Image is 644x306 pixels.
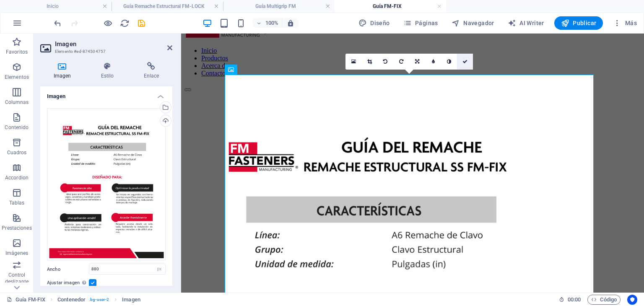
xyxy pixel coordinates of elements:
h3: Elemento #ed-874504757 [55,48,156,55]
span: Más [613,19,637,27]
button: AI Writer [504,16,548,30]
h4: Enlace [130,62,172,80]
a: Modo de recorte [361,54,377,70]
label: Ancho [47,267,89,272]
i: Guardar (Ctrl+S) [137,18,146,28]
p: Accordion [5,174,29,181]
span: AI Writer [508,19,544,27]
a: Escala de grises [441,54,457,70]
h4: Guía Remache Estructural FM-LOCK [112,2,223,11]
span: Código [591,295,617,305]
h4: Imagen [40,86,172,101]
button: Más [610,16,640,30]
button: Usercentrics [627,295,637,305]
a: Selecciona archivos del administrador de archivos, de la galería de fotos o carga archivo(s) [345,54,361,70]
a: Cambiar orientación [409,54,425,70]
label: Ajustar imagen [47,278,89,288]
button: save [136,18,146,28]
button: Navegador [448,16,498,30]
h6: 100% [265,18,278,28]
h6: Tiempo de la sesión [559,295,581,305]
p: Favoritos [6,49,28,55]
span: . bg-user-2 [89,295,109,305]
i: Al redimensionar, ajustar el nivel de zoom automáticamente para ajustarse al dispositivo elegido. [287,19,294,27]
a: Girar 90° a la izquierda [377,54,393,70]
button: reload [119,18,130,28]
p: Prestaciones [2,225,31,231]
h4: Guía Multigrip FM [223,2,335,11]
button: Publicar [554,16,603,30]
div: estesi_FM-FIX-CKion_TiZqm8SXRMu6HBHg.png [47,108,166,261]
p: Tablas [9,200,25,206]
button: Código [587,295,621,305]
button: undo [52,18,62,28]
a: Desenfoque [425,54,441,70]
button: Páginas [400,16,441,30]
span: 00 00 [568,295,581,305]
a: Girar 90° a la derecha [393,54,409,70]
p: Cuadros [7,149,27,156]
span: Publicar [561,19,597,27]
span: Haz clic para seleccionar y doble clic para editar [122,295,140,305]
span: Diseño [358,19,390,27]
span: Haz clic para seleccionar y doble clic para editar [57,295,86,305]
a: Confirmar ( Ctrl ⏎ ) [457,54,473,70]
span: : [574,296,575,303]
p: Columnas [5,99,29,106]
button: Haz clic para salir del modo de previsualización y seguir editando [103,18,113,28]
p: Contenido [5,124,29,131]
i: Deshacer: Cambiar imagen (Ctrl+Z) [53,18,62,28]
a: Haz clic para cancelar la selección y doble clic para abrir páginas [7,295,45,305]
div: Diseño (Ctrl+Alt+Y) [355,16,393,30]
nav: breadcrumb [57,295,140,305]
h4: Imagen [40,62,88,80]
button: Diseño [355,16,393,30]
i: Volver a cargar página [120,18,130,28]
p: Elementos [5,74,29,80]
span: Páginas [403,19,438,27]
p: Imágenes [5,250,28,257]
span: Navegador [452,19,494,27]
h2: Imagen [55,40,172,48]
button: 100% [252,18,282,28]
h4: Estilo [88,62,130,80]
h4: Guía FM-FIX [335,2,446,11]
